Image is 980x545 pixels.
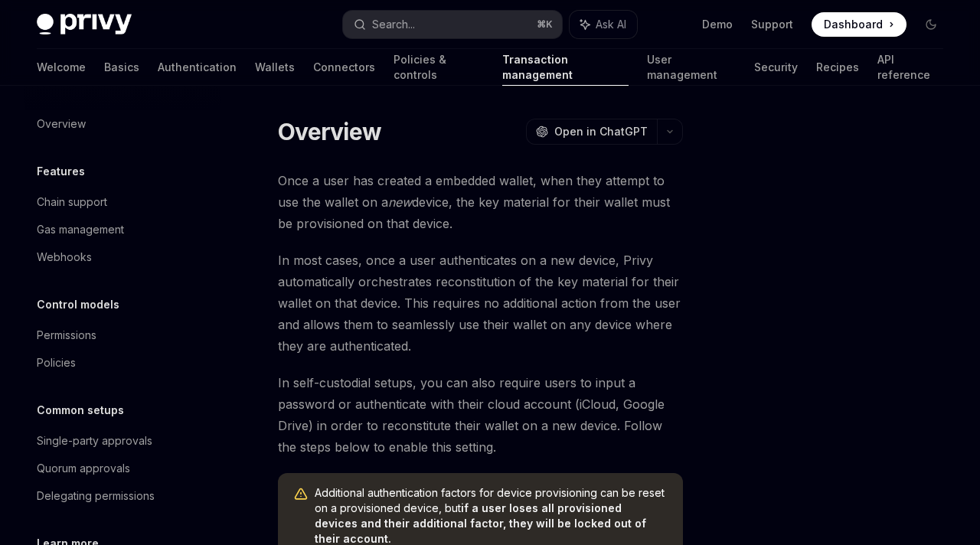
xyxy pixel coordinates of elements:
a: Basics [104,49,139,86]
span: In self-custodial setups, you can also require users to input a password or authenticate with the... [278,372,683,458]
h5: Features [37,162,85,181]
div: Gas management [37,220,124,239]
em: new [388,194,412,210]
h1: Overview [278,118,381,145]
span: Dashboard [824,17,883,32]
a: Wallets [255,49,295,86]
span: ⌘ K [537,18,553,31]
a: Permissions [24,321,220,349]
span: Open in ChatGPT [554,124,648,139]
div: Overview [37,115,86,133]
div: Chain support [37,193,107,211]
a: Welcome [37,49,86,86]
a: API reference [877,49,943,86]
a: Connectors [313,49,375,86]
span: In most cases, once a user authenticates on a new device, Privy automatically orchestrates recons... [278,250,683,357]
a: Policies [24,349,220,377]
a: Policies & controls [394,49,484,86]
strong: if a user loses all provisioned devices and their additional factor, they will be locked out of t... [315,501,646,545]
button: Search...⌘K [343,11,562,38]
button: Open in ChatGPT [526,119,657,145]
a: Chain support [24,188,220,216]
a: Dashboard [812,12,906,37]
div: Webhooks [37,248,92,266]
button: Toggle dark mode [919,12,943,37]
a: User management [647,49,736,86]
div: Single-party approvals [37,432,152,450]
img: dark logo [37,14,132,35]
a: Recipes [816,49,859,86]
a: Transaction management [502,49,629,86]
a: Webhooks [24,243,220,271]
div: Search... [372,15,415,34]
div: Quorum approvals [37,459,130,478]
a: Gas management [24,216,220,243]
h5: Common setups [37,401,124,419]
span: Once a user has created a embedded wallet, when they attempt to use the wallet on a device, the k... [278,170,683,234]
h5: Control models [37,295,119,314]
div: Policies [37,354,76,372]
a: Security [754,49,798,86]
a: Quorum approvals [24,455,220,482]
span: Ask AI [596,17,626,32]
svg: Warning [293,487,309,502]
a: Support [751,17,793,32]
a: Overview [24,110,220,138]
div: Delegating permissions [37,487,155,505]
button: Ask AI [570,11,637,38]
div: Permissions [37,326,96,344]
a: Single-party approvals [24,427,220,455]
a: Delegating permissions [24,482,220,510]
a: Demo [702,17,733,32]
a: Authentication [158,49,237,86]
